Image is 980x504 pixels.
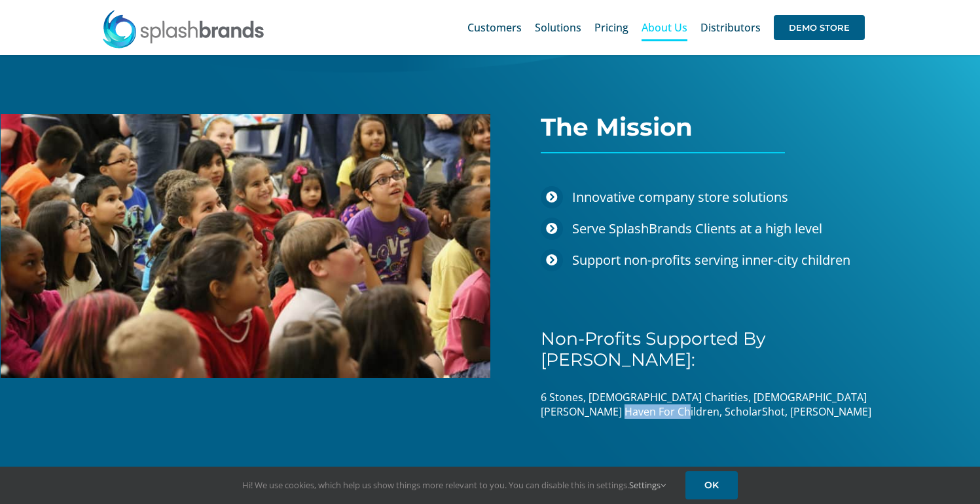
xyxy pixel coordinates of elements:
[572,188,788,206] span: Innovative company store solutions
[541,390,871,419] span: 6 Stones, [DEMOGRAPHIC_DATA] Charities, [DEMOGRAPHIC_DATA][PERSON_NAME] Haven For Children, Schol...
[572,251,850,269] span: Support non-profits serving inner-city children
[541,328,765,370] span: Non-Profits Supported By [PERSON_NAME]:
[572,220,822,237] span: Serve SplashBrands Clients at a high level
[642,22,687,33] span: About Us
[594,7,628,48] a: Pricing
[774,7,865,48] a: DEMO STORE
[629,479,666,491] a: Settings
[541,112,693,142] span: The Mission
[101,9,265,48] img: SplashBrands.com Logo
[594,22,628,33] span: Pricing
[467,7,865,48] nav: Main Menu Sticky
[700,7,761,48] a: Distributors
[774,15,865,40] span: DEMO STORE
[685,471,738,499] a: OK
[467,22,522,33] span: Customers
[700,22,761,33] span: Distributors
[1,114,490,378] img: 6stones-slider-1
[242,479,666,491] span: Hi! We use cookies, which help us show things more relevant to you. You can disable this in setti...
[535,22,581,33] span: Solutions
[467,7,522,48] a: Customers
